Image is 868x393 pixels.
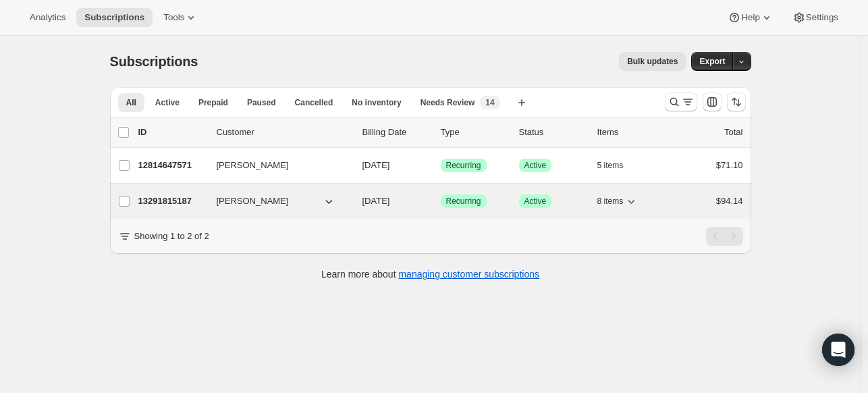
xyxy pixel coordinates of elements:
span: All [126,97,136,108]
a: managing customer subscriptions [398,269,539,280]
button: Bulk updates [619,52,686,71]
span: Cancelled [295,97,333,108]
nav: Pagination [706,227,743,246]
div: Open Intercom Messenger [822,334,855,366]
button: 5 items [597,156,639,175]
button: [PERSON_NAME] [209,190,344,212]
span: Active [524,196,547,207]
button: Export [691,52,733,71]
div: 13291815187[PERSON_NAME][DATE]SuccessRecurringSuccessActive8 items$94.14 [138,192,743,211]
button: Help [720,8,781,27]
span: 14 [485,97,494,108]
span: Subscriptions [110,54,198,69]
span: Paused [247,97,276,108]
span: No inventory [352,97,401,108]
span: Needs Review [421,97,475,108]
button: 8 items [597,192,639,211]
span: Active [155,97,180,108]
p: Learn more about [321,267,539,281]
span: Export [699,56,725,67]
span: Analytics [30,12,65,23]
span: Recurring [446,160,481,171]
button: [PERSON_NAME] [209,155,344,176]
span: [PERSON_NAME] [217,159,289,172]
span: Subscriptions [84,12,144,23]
span: 5 items [597,160,624,171]
div: IDCustomerBilling DateTypeStatusItemsTotal [138,126,743,139]
p: ID [138,126,206,139]
div: Type [441,126,508,139]
span: Tools [163,12,184,23]
p: Customer [217,126,352,139]
span: [DATE] [362,196,390,206]
span: $94.14 [716,196,743,206]
button: Sort the results [727,93,746,111]
p: Showing 1 to 2 of 2 [134,230,209,243]
button: Tools [155,8,206,27]
span: Help [741,12,759,23]
span: Recurring [446,196,481,207]
span: Settings [806,12,838,23]
p: Status [519,126,587,139]
span: Active [524,160,547,171]
div: 12814647571[PERSON_NAME][DATE]SuccessRecurringSuccessActive5 items$71.10 [138,156,743,175]
span: 8 items [597,196,624,207]
button: Subscriptions [76,8,153,27]
div: Items [597,126,665,139]
button: Settings [784,8,846,27]
span: Prepaid [198,97,228,108]
p: Billing Date [362,126,430,139]
p: Total [724,126,742,139]
button: Analytics [22,8,74,27]
p: 13291815187 [138,194,206,208]
span: [DATE] [362,160,390,170]
span: Bulk updates [627,56,678,67]
span: $71.10 [716,160,743,170]
button: Customize table column order and visibility [703,93,722,111]
button: Search and filter results [665,93,697,111]
p: 12814647571 [138,159,206,172]
span: [PERSON_NAME] [217,194,289,208]
button: Create new view [511,93,533,112]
